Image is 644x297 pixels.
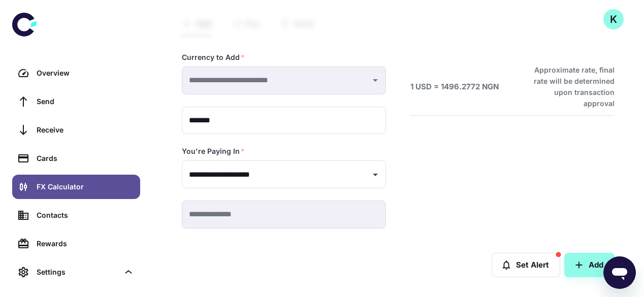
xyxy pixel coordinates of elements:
[12,175,140,199] a: FX Calculator
[182,52,245,62] label: Currency to Add
[12,260,140,284] div: Settings
[564,253,615,277] button: Add
[12,146,140,171] a: Cards
[12,232,140,256] a: Rewards
[410,81,499,93] h6: 1 USD = 1496.2772 NGN
[37,210,134,221] div: Contacts
[523,64,615,109] h6: Approximate rate, final rate will be determined upon transaction approval
[492,253,560,277] button: Set Alert
[37,96,134,107] div: Send
[182,146,245,156] label: You're Paying In
[12,203,140,227] a: Contacts
[12,118,140,142] a: Receive
[368,168,382,182] button: Open
[37,181,134,192] div: FX Calculator
[37,267,119,278] div: Settings
[37,238,134,249] div: Rewards
[37,124,134,136] div: Receive
[12,89,140,114] a: Send
[603,256,636,289] iframe: Button to launch messaging window
[603,9,624,29] button: K
[37,68,134,79] div: Overview
[12,61,140,85] a: Overview
[37,153,134,164] div: Cards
